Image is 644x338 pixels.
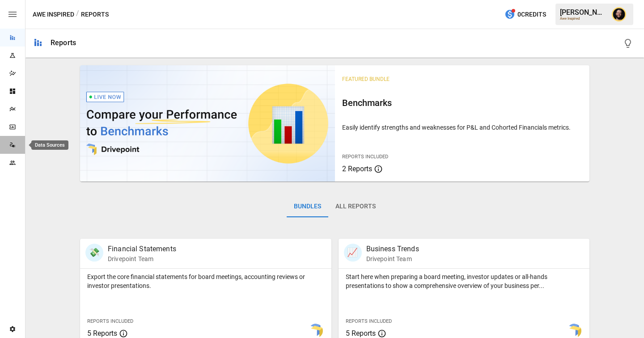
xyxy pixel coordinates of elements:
[87,329,117,338] span: 5 Reports
[342,165,372,173] span: 2 Reports
[501,6,550,23] button: 0Credits
[342,123,583,132] p: Easily identify strengths and weaknesses for P&L and Cohorted Financials metrics.
[346,272,583,290] p: Start here when preparing a board meeting, investor updates or all-hands presentations to show a ...
[51,38,76,47] div: Reports
[76,9,79,20] div: /
[87,318,133,324] span: Reports Included
[287,196,328,217] button: Bundles
[328,196,383,217] button: All Reports
[606,2,631,27] button: Ciaran Nugent
[366,254,419,263] p: Drivepoint Team
[344,244,362,262] div: 📈
[560,8,606,17] div: [PERSON_NAME]
[309,324,323,338] img: smart model
[31,140,68,150] div: Data Sources
[108,254,176,263] p: Drivepoint Team
[85,244,103,262] div: 💸
[560,17,606,21] div: Awe Inspired
[346,318,392,324] span: Reports Included
[33,9,74,20] button: Awe Inspired
[80,65,335,182] img: video thumbnail
[108,244,176,254] p: Financial Statements
[366,244,419,254] p: Business Trends
[567,324,581,338] img: smart model
[612,7,626,21] img: Ciaran Nugent
[342,96,583,110] h6: Benchmarks
[342,76,390,82] span: Featured Bundle
[517,9,546,20] span: 0 Credits
[346,329,376,338] span: 5 Reports
[342,154,388,160] span: Reports Included
[87,272,324,290] p: Export the core financial statements for board meetings, accounting reviews or investor presentat...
